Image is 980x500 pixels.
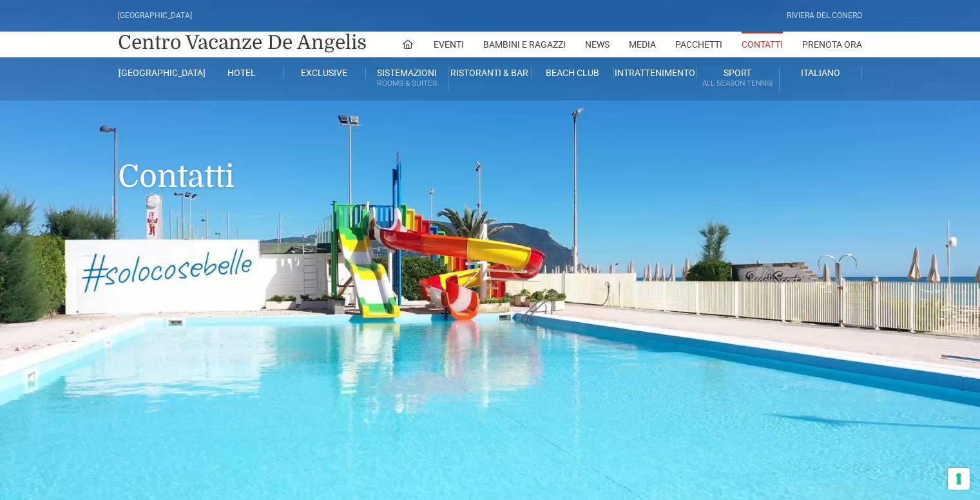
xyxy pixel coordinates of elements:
[614,67,697,79] a: Intrattenimento
[697,67,779,91] a: SportAll Season Tennis
[801,68,840,78] span: Italiano
[366,67,448,91] a: SistemazioniRooms & Suites
[366,77,448,90] small: Rooms & Suites
[742,32,783,57] a: Contatti
[200,67,283,79] a: Hotel
[697,77,778,90] small: All Season Tennis
[483,32,566,57] a: Bambini e Ragazzi
[948,468,970,490] button: Le tue preferenze relative al consenso per le tecnologie di tracciamento
[532,67,614,79] a: Beach Club
[585,32,610,57] a: News
[118,30,367,55] a: Centro Vacanze De Angelis
[118,67,200,79] a: [GEOGRAPHIC_DATA]
[118,10,192,22] div: [GEOGRAPHIC_DATA]
[629,32,656,57] a: Media
[434,32,464,57] a: Eventi
[780,67,862,79] a: Italiano
[118,101,862,214] h1: Contatti
[787,10,862,22] div: Riviera Del Conero
[675,32,722,57] a: Pacchetti
[802,32,862,57] a: Prenota Ora
[448,67,531,79] a: Ristoranti & Bar
[283,67,366,79] a: Exclusive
